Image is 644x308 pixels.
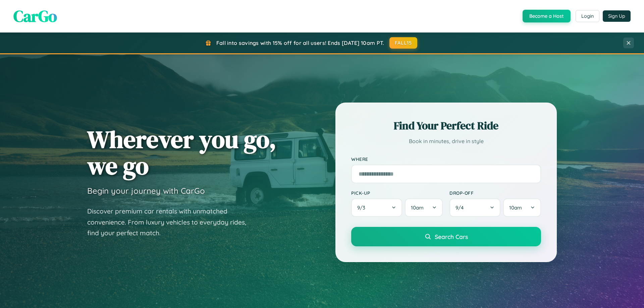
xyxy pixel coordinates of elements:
[523,10,571,22] button: Become a Host
[351,198,402,217] button: 9/3
[357,204,369,211] span: 9 / 3
[87,126,276,179] h1: Wherever you go, we go
[603,10,631,22] button: Sign Up
[351,118,541,133] h2: Find Your Perfect Ride
[435,233,468,240] span: Search Cars
[455,204,467,211] span: 9 / 4
[449,190,541,196] label: Drop-off
[405,198,443,217] button: 10am
[351,227,541,246] button: Search Cars
[13,5,57,27] span: CarGo
[87,186,205,196] h3: Begin your journey with CarGo
[87,206,255,239] p: Discover premium car rentals with unmatched convenience. From luxury vehicles to everyday rides, ...
[351,156,541,162] label: Where
[576,10,599,22] button: Login
[216,40,384,46] span: Fall into savings with 15% off for all users! Ends [DATE] 10am PT.
[503,198,541,217] button: 10am
[411,204,424,211] span: 10am
[509,204,522,211] span: 10am
[351,136,541,146] p: Book in minutes, drive in style
[389,37,418,49] button: FALL15
[449,198,500,217] button: 9/4
[351,190,443,196] label: Pick-up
